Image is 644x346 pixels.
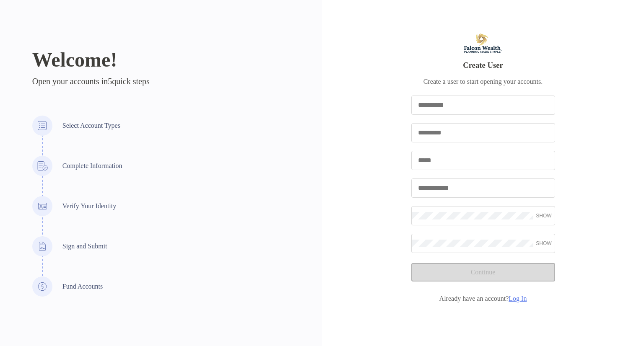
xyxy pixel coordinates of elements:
img: Falcon Wealth Planning Logo [447,34,519,53]
img: Select Account Types icon [32,116,52,136]
h3: Create User [463,61,503,70]
button: SHOW [533,240,555,247]
span: Complete Information [62,162,122,170]
a: Log In [509,295,527,302]
img: Complete Information icon [32,156,52,176]
span: Fund Accounts [62,283,103,290]
p: Already have an account? [439,295,527,302]
span: SHOW [536,213,551,219]
button: SHOW [533,212,555,219]
span: Verify Your Identity [62,202,116,210]
span: Sign and Submit [62,243,107,250]
span: SHOW [536,240,551,246]
h4: Open your accounts in 5 quick steps [32,77,290,86]
p: Create a user to start opening your accounts. [423,78,543,85]
img: Fund Accounts icon [32,276,52,297]
span: Select Account Types [62,122,120,129]
img: Sign and Submit icon [32,236,52,256]
h2: Welcome! [32,50,290,70]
